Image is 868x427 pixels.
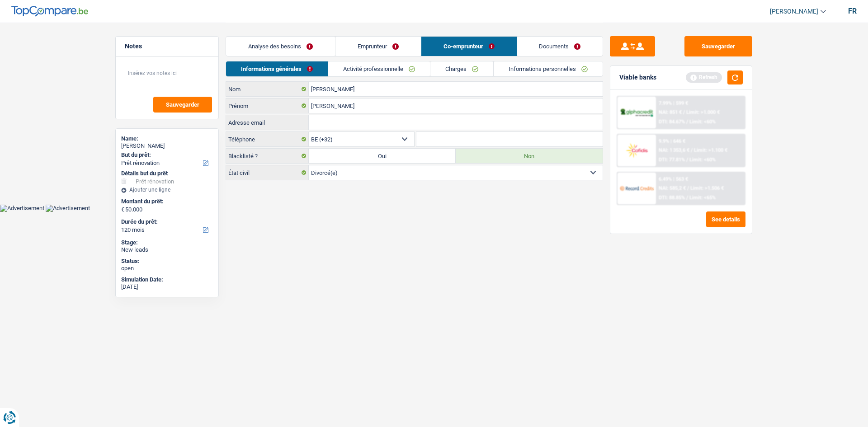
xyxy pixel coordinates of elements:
span: [PERSON_NAME] [770,8,818,15]
div: New leads [121,246,213,253]
span: Sauvegarder [166,102,199,108]
span: NAI: 851 € [659,109,682,115]
a: Informations personnelles [494,61,603,76]
button: See details [706,211,745,227]
span: Limit: <60% [689,157,716,163]
label: État civil [226,165,309,180]
button: Sauvegarder [153,97,212,113]
div: Status: [121,258,213,265]
span: DTI: 84.67% [659,119,685,125]
input: 401020304 [416,132,603,146]
span: Limit: <60% [689,119,716,125]
a: Analyse des besoins [226,37,335,56]
img: Advertisement [46,205,90,212]
div: [PERSON_NAME] [121,142,213,150]
div: [DATE] [121,283,213,291]
span: DTI: 88.85% [659,195,685,201]
a: Co-emprunteur [421,37,517,56]
img: TopCompare Logo [11,6,88,17]
span: / [686,195,688,201]
label: Téléphone [226,132,309,146]
label: Montant du prêt: [121,198,211,205]
div: 6.49% | 563 € [659,176,688,182]
div: Ajouter une ligne [121,187,213,193]
span: / [686,119,688,125]
label: Blacklisté ? [226,149,309,163]
div: Stage: [121,239,213,246]
div: 9.9% | 646 € [659,138,685,144]
span: € [121,206,124,213]
a: [PERSON_NAME] [763,4,826,19]
span: Limit: >1.000 € [686,109,720,115]
span: Limit: >1.506 € [690,185,724,191]
img: Record Credits [620,180,653,197]
a: Charges [430,61,493,76]
span: / [691,147,693,153]
label: Prénom [226,99,309,113]
div: 7.99% | 599 € [659,100,688,106]
a: Documents [517,37,603,56]
span: / [683,109,685,115]
button: Sauvegarder [684,36,752,56]
div: Name: [121,135,213,142]
label: Non [456,149,603,163]
label: But du prêt: [121,151,211,159]
div: fr [848,7,857,15]
span: Limit: <65% [689,195,716,201]
span: NAI: 585,2 € [659,185,686,191]
span: DTI: 77.81% [659,157,685,163]
div: open [121,265,213,272]
a: Activité professionnelle [328,61,430,76]
a: Informations générales [226,61,328,76]
h5: Notes [125,42,209,50]
label: Durée du prêt: [121,218,211,225]
span: NAI: 1 353,6 € [659,147,689,153]
span: Limit: >1.100 € [694,147,727,153]
img: AlphaCredit [620,108,653,118]
div: Refresh [686,72,722,82]
div: Simulation Date: [121,276,213,283]
label: Nom [226,82,309,96]
img: Cofidis [620,142,653,159]
span: / [686,157,688,163]
div: Viable banks [619,74,656,81]
a: Emprunteur [335,37,421,56]
div: Détails but du prêt [121,170,213,177]
label: Oui [309,149,456,163]
label: Adresse email [226,115,309,130]
span: / [687,185,689,191]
